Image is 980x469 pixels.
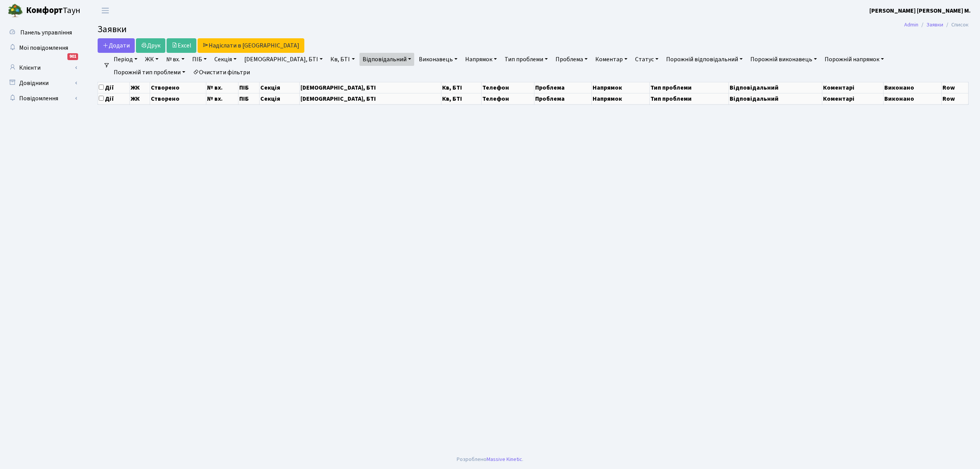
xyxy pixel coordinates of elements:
[649,82,728,93] th: Тип проблеми
[649,93,728,104] th: Тип проблеми
[26,4,80,17] span: Таун
[822,53,887,66] a: Порожній напрямок
[167,38,196,53] a: Excel
[150,93,206,104] th: Створено
[482,82,534,93] th: Телефон
[136,38,165,53] a: Друк
[299,82,441,93] th: [DEMOGRAPHIC_DATA], БТІ
[487,455,522,463] a: Massive Kinetic
[4,40,80,56] a: Мої повідомлення901
[163,53,188,66] a: № вх.
[150,82,206,93] th: Створено
[8,3,23,18] img: logo.png
[98,38,135,53] a: Додати
[206,93,238,104] th: № вх.
[142,53,162,66] a: ЖК
[729,93,822,104] th: Відповідальний
[592,53,630,66] a: Коментар
[111,66,188,79] a: Порожній тип проблеми
[942,93,969,104] th: Row
[4,60,80,75] a: Клієнти
[943,21,969,29] li: Список
[869,6,971,15] a: [PERSON_NAME] [PERSON_NAME] М.
[98,82,130,93] th: Дії
[942,82,969,93] th: Row
[20,28,72,37] span: Панель управління
[327,53,358,66] a: Кв, БТІ
[552,53,591,66] a: Проблема
[206,82,238,93] th: № вх.
[893,17,980,33] nav: breadcrumb
[4,91,80,106] a: Повідомлення
[883,93,941,104] th: Виконано
[4,25,80,40] a: Панель управління
[189,53,210,66] a: ПІБ
[111,53,140,66] a: Період
[211,53,240,66] a: Секція
[359,53,414,66] a: Відповідальний
[198,38,304,53] a: Надіслати в [GEOGRAPHIC_DATA]
[260,82,300,93] th: Секція
[482,93,534,104] th: Телефон
[534,93,591,104] th: Проблема
[416,53,461,66] a: Виконавець
[501,53,551,66] a: Тип проблеми
[190,66,253,79] a: Очистити фільтри
[98,23,127,36] span: Заявки
[129,82,150,93] th: ЖК
[241,53,326,66] a: [DEMOGRAPHIC_DATA], БТІ
[238,93,260,104] th: ПІБ
[129,93,150,104] th: ЖК
[904,21,918,29] a: Admin
[822,82,884,93] th: Коментарі
[299,93,441,104] th: [DEMOGRAPHIC_DATA], БТІ
[592,82,649,93] th: Напрямок
[462,53,500,66] a: Напрямок
[883,82,941,93] th: Виконано
[19,44,68,52] span: Мої повідомлення
[926,21,943,29] a: Заявки
[441,82,482,93] th: Кв, БТІ
[26,4,63,16] b: Комфорт
[632,53,661,66] a: Статус
[238,82,260,93] th: ПІБ
[98,93,130,104] th: Дії
[457,455,523,464] div: Розроблено .
[4,75,80,91] a: Довідники
[67,53,78,60] div: 901
[747,53,820,66] a: Порожній виконавець
[534,82,591,93] th: Проблема
[729,82,822,93] th: Відповідальний
[103,41,130,50] span: Додати
[592,93,649,104] th: Напрямок
[260,93,300,104] th: Секція
[441,93,482,104] th: Кв, БТІ
[822,93,884,104] th: Коментарі
[96,4,115,17] button: Переключити навігацію
[663,53,746,66] a: Порожній відповідальний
